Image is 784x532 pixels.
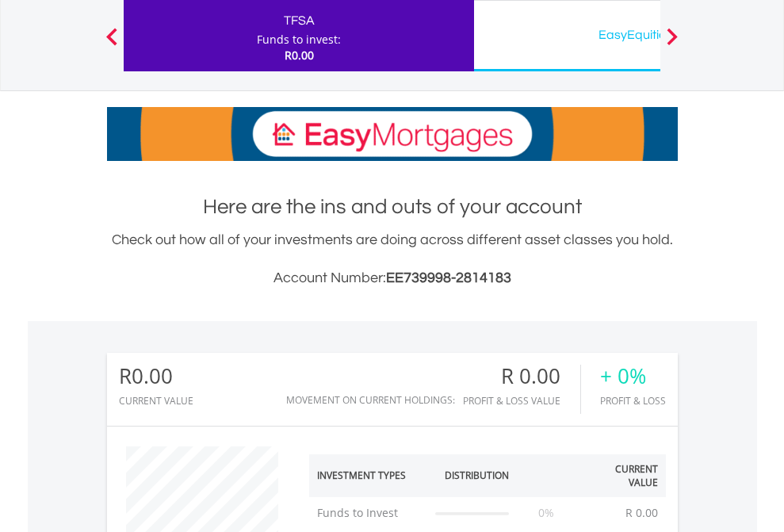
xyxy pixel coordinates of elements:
div: R 0.00 [463,365,580,388]
h1: Here are the ins and outs of your account [107,193,678,221]
td: Funds to Invest [309,497,428,529]
div: CURRENT VALUE [119,396,193,406]
th: Investment Types [309,454,428,497]
div: Check out how all of your investments are doing across different asset classes you hold. [107,229,678,289]
td: 0% [517,497,576,529]
button: Previous [96,36,128,52]
td: R 0.00 [618,497,666,529]
h3: Account Number: [107,267,678,289]
img: EasyMortage Promotion Banner [107,107,678,161]
div: + 0% [600,365,666,388]
div: Movement on Current Holdings: [286,395,455,405]
span: R0.00 [285,48,314,63]
div: Profit & Loss [600,396,666,406]
div: R0.00 [119,365,193,388]
div: Funds to invest: [257,32,341,48]
div: TFSA [133,10,465,32]
div: Profit & Loss Value [463,396,580,406]
span: EE739998-2814183 [386,270,511,285]
button: Next [656,36,688,52]
th: Current Value [576,454,666,497]
div: Distribution [445,469,509,482]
